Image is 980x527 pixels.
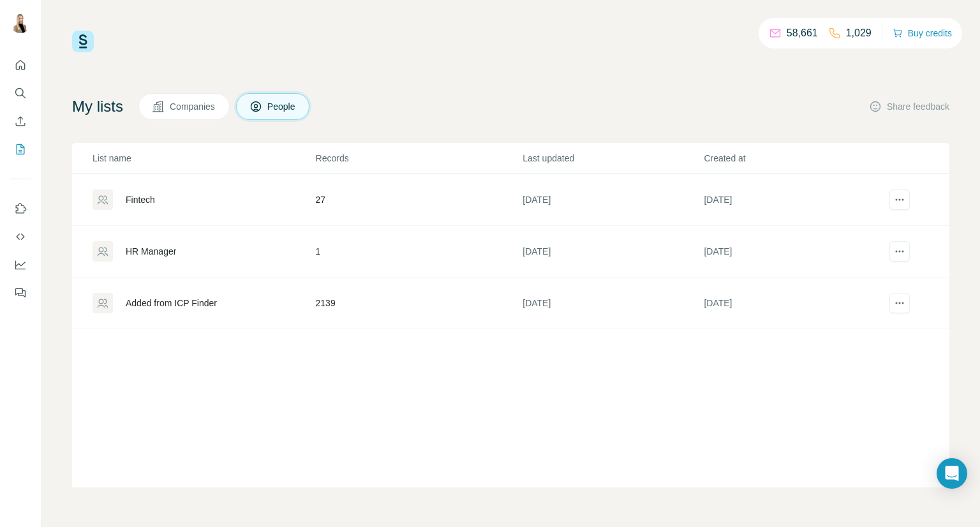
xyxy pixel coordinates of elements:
[889,241,910,262] button: actions
[126,297,217,309] div: Added from ICP Finder
[703,278,884,329] td: [DATE]
[72,96,123,117] h4: My lists
[10,82,31,105] button: Search
[10,281,31,304] button: Feedback
[10,54,31,77] button: Quick start
[846,26,872,41] p: 1,029
[72,31,94,52] img: Surfe Logo
[703,174,884,226] td: [DATE]
[267,100,297,113] span: People
[787,26,818,41] p: 58,661
[93,152,315,165] p: List name
[889,293,910,313] button: actions
[10,110,31,133] button: Enrich CSV
[10,253,31,276] button: Dashboard
[889,189,910,210] button: actions
[126,193,155,206] div: Fintech
[10,13,31,33] img: Avatar
[170,100,216,113] span: Companies
[523,152,702,165] p: Last updated
[10,197,31,220] button: Use Surfe on LinkedIn
[315,278,523,329] td: 2139
[937,458,967,489] div: Open Intercom Messenger
[316,152,522,165] p: Records
[869,100,949,113] button: Share feedback
[10,138,31,161] button: My lists
[315,226,523,278] td: 1
[704,152,884,165] p: Created at
[522,174,703,226] td: [DATE]
[703,226,884,278] td: [DATE]
[10,225,31,248] button: Use Surfe API
[126,245,176,258] div: HR Manager
[315,174,523,226] td: 27
[522,226,703,278] td: [DATE]
[522,278,703,329] td: [DATE]
[893,24,952,42] button: Buy credits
